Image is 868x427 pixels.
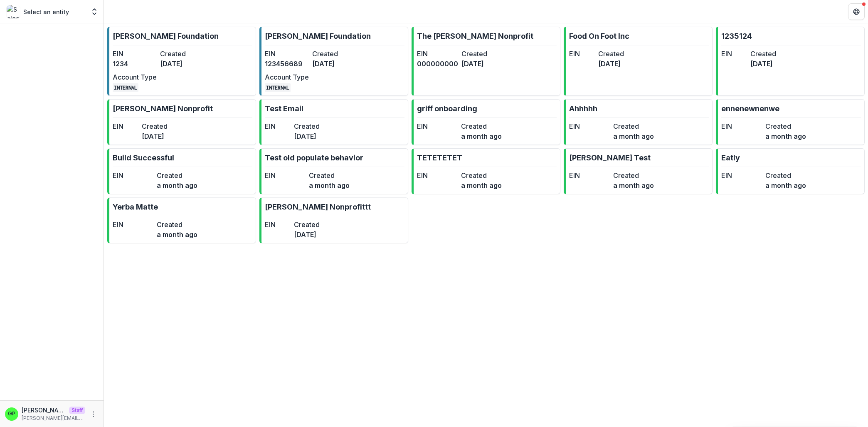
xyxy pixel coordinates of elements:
[564,27,713,96] a: Food On Foot IncEINCreated[DATE]
[721,49,747,59] dt: EIN
[113,152,174,163] p: Build Successful
[417,30,533,42] p: The [PERSON_NAME] Nonprofit
[412,27,560,96] a: The [PERSON_NAME] NonprofitEIN000000000Created[DATE]
[848,3,865,20] button: Get Help
[294,230,320,240] dd: [DATE]
[417,170,458,180] dt: EIN
[564,148,713,194] a: [PERSON_NAME] TestEINCreateda month ago
[113,201,158,212] p: Yerba Matte
[765,180,806,190] dd: a month ago
[569,121,610,131] dt: EIN
[294,220,320,230] dt: Created
[113,220,153,230] dt: EIN
[309,180,350,190] dd: a month ago
[265,103,303,114] p: Test Email
[113,170,153,180] dt: EIN
[22,406,66,415] p: [PERSON_NAME]
[23,7,69,16] p: Select an entity
[765,131,806,141] dd: a month ago
[22,415,85,422] p: [PERSON_NAME][EMAIL_ADDRESS][DOMAIN_NAME]
[613,121,654,131] dt: Created
[461,121,502,131] dt: Created
[569,170,610,180] dt: EIN
[113,30,219,42] p: [PERSON_NAME] Foundation
[417,121,458,131] dt: EIN
[412,148,560,194] a: TETETETETEINCreateda month ago
[142,131,168,141] dd: [DATE]
[265,49,309,59] dt: EIN
[113,59,157,69] dd: 1234
[265,59,309,69] dd: 123456689
[721,103,779,114] p: ennenewnenwe
[8,411,15,417] div: Griffin Perry
[417,49,458,59] dt: EIN
[417,59,458,69] dd: 000000000
[598,49,624,59] dt: Created
[716,99,865,145] a: ennenewnenweEINCreateda month ago
[598,59,624,69] dd: [DATE]
[765,121,806,131] dt: Created
[765,170,806,180] dt: Created
[294,121,320,131] dt: Created
[107,197,256,243] a: Yerba MatteEINCreateda month ago
[7,5,20,18] img: Select an entity
[312,49,356,59] dt: Created
[569,152,651,163] p: [PERSON_NAME] Test
[721,30,752,42] p: 1235124
[265,220,291,230] dt: EIN
[461,49,503,59] dt: Created
[157,220,197,230] dt: Created
[259,148,408,194] a: Test old populate behaviorEINCreateda month ago
[157,180,197,190] dd: a month ago
[461,131,502,141] dd: a month ago
[613,170,654,180] dt: Created
[113,49,157,59] dt: EIN
[89,409,99,419] button: More
[750,59,776,69] dd: [DATE]
[107,99,256,145] a: [PERSON_NAME] NonprofitEINCreated[DATE]
[417,152,462,163] p: TETETETET
[412,99,560,145] a: griff onboardingEINCreateda month ago
[569,30,629,42] p: Food On Foot Inc
[265,121,291,131] dt: EIN
[113,121,138,131] dt: EIN
[461,59,503,69] dd: [DATE]
[265,30,371,42] p: [PERSON_NAME] Foundation
[142,121,168,131] dt: Created
[69,407,85,414] p: Staff
[312,59,356,69] dd: [DATE]
[259,27,408,96] a: [PERSON_NAME] FoundationEIN123456689Created[DATE]Account TypeINTERNAL
[107,148,256,194] a: Build SuccessfulEINCreateda month ago
[265,170,306,180] dt: EIN
[750,49,776,59] dt: Created
[461,180,502,190] dd: a month ago
[113,83,138,92] code: INTERNAL
[569,49,595,59] dt: EIN
[259,197,408,243] a: [PERSON_NAME] NonprofitttEINCreated[DATE]
[613,180,654,190] dd: a month ago
[564,99,713,145] a: AhhhhhEINCreateda month ago
[716,148,865,194] a: EatlyEINCreateda month ago
[613,131,654,141] dd: a month ago
[265,201,371,212] p: [PERSON_NAME] Nonprofittt
[107,27,256,96] a: [PERSON_NAME] FoundationEIN1234Created[DATE]Account TypeINTERNAL
[89,3,100,20] button: Open entity switcher
[259,99,408,145] a: Test EmailEINCreated[DATE]
[113,72,157,82] dt: Account Type
[294,131,320,141] dd: [DATE]
[265,152,363,163] p: Test old populate behavior
[157,170,197,180] dt: Created
[569,103,597,114] p: Ahhhhh
[157,230,197,240] dd: a month ago
[113,103,213,114] p: [PERSON_NAME] Nonprofit
[721,121,762,131] dt: EIN
[417,103,477,114] p: griff onboarding
[160,49,204,59] dt: Created
[265,72,309,82] dt: Account Type
[265,83,291,92] code: INTERNAL
[721,152,740,163] p: Eatly
[309,170,350,180] dt: Created
[716,27,865,96] a: 1235124EINCreated[DATE]
[721,170,762,180] dt: EIN
[461,170,502,180] dt: Created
